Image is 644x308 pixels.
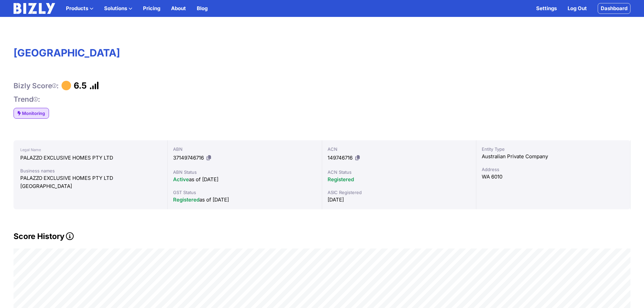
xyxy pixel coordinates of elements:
[104,4,132,13] button: Solutions
[482,152,625,161] div: Australian Private Company
[482,146,625,152] div: Entity Type
[328,196,471,204] div: [DATE]
[20,146,161,154] div: Legal Name
[328,169,471,175] div: ACN Status
[173,196,199,203] span: Registered
[143,4,160,13] a: Pricing
[173,176,189,183] span: Active
[328,146,471,152] div: ACN
[173,169,316,175] div: ABN Status
[173,155,204,161] span: 37149746716
[14,95,40,104] h1: Trend :
[598,3,630,14] a: Dashboard
[328,189,471,196] div: ASIC Registered
[173,146,316,152] div: ABN
[20,167,161,174] div: Business names
[14,231,630,242] h2: Score History
[74,80,87,91] h1: 6.5
[197,4,208,13] a: Blog
[173,196,316,204] div: as of [DATE]
[20,154,161,162] div: PALAZZO EXCLUSIVE HOMES PTY LTD
[173,175,316,184] div: as of [DATE]
[22,110,45,117] span: Monitoring
[171,4,186,13] a: About
[66,4,93,13] button: Products
[20,174,161,182] div: PALAZZO EXCLUSIVE HOMES PTY LTD
[482,173,625,181] div: WA 6010
[328,155,353,161] span: 149746716
[328,176,354,183] span: Registered
[14,108,49,119] a: Monitoring
[482,166,625,173] div: Address
[20,182,161,190] div: [GEOGRAPHIC_DATA]
[173,189,316,196] div: GST Status
[14,47,630,59] h1: [GEOGRAPHIC_DATA]
[568,4,587,13] a: Log Out
[14,81,59,90] h1: Bizly Score :
[536,4,557,13] a: Settings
